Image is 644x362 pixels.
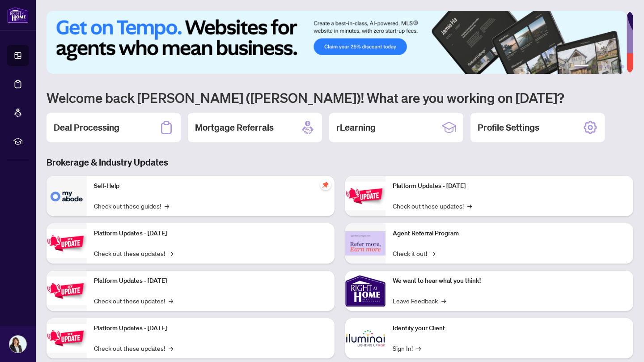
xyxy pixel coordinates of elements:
[169,296,173,306] span: →
[393,343,421,353] a: Sign In!→
[574,65,589,68] button: 1
[47,277,87,305] img: Platform Updates - July 21, 2025
[467,201,472,211] span: →
[94,296,173,306] a: Check out these updates!→
[47,176,87,216] img: Self-Help
[599,65,603,68] button: 3
[441,296,446,306] span: →
[320,179,331,190] span: pushpin
[606,65,610,68] button: 4
[608,331,635,358] button: Open asap
[431,248,435,258] span: →
[47,11,627,74] img: Slide 0
[94,276,327,286] p: Platform Updates - [DATE]
[393,324,626,333] p: Identify your Client
[345,318,386,358] img: Identify your Client
[345,231,386,256] img: Agent Referral Program
[478,121,539,134] h2: Profile Settings
[47,229,87,257] img: Platform Updates - September 16, 2025
[621,65,624,68] button: 6
[47,156,633,169] h3: Brokerage & Industry Updates
[94,201,169,211] a: Check out these guides!→
[336,121,376,134] h2: rLearning
[54,121,119,134] h2: Deal Processing
[9,336,26,353] img: Profile Icon
[614,65,617,68] button: 5
[94,181,327,191] p: Self-Help
[393,296,446,306] a: Leave Feedback→
[592,65,596,68] button: 2
[416,343,421,353] span: →
[47,324,87,352] img: Platform Updates - July 8, 2025
[94,248,173,258] a: Check out these updates!→
[169,248,173,258] span: →
[165,201,169,211] span: →
[393,181,626,191] p: Platform Updates - [DATE]
[195,121,274,134] h2: Mortgage Referrals
[94,229,327,238] p: Platform Updates - [DATE]
[345,271,386,311] img: We want to hear what you think!
[393,229,626,238] p: Agent Referral Program
[345,182,386,210] img: Platform Updates - June 23, 2025
[94,324,327,333] p: Platform Updates - [DATE]
[393,276,626,286] p: We want to hear what you think!
[393,248,435,258] a: Check it out!→
[94,343,173,353] a: Check out these updates!→
[393,201,472,211] a: Check out these updates!→
[169,343,173,353] span: →
[47,89,633,106] h1: Welcome back [PERSON_NAME] ([PERSON_NAME])! What are you working on [DATE]?
[7,7,29,23] img: logo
